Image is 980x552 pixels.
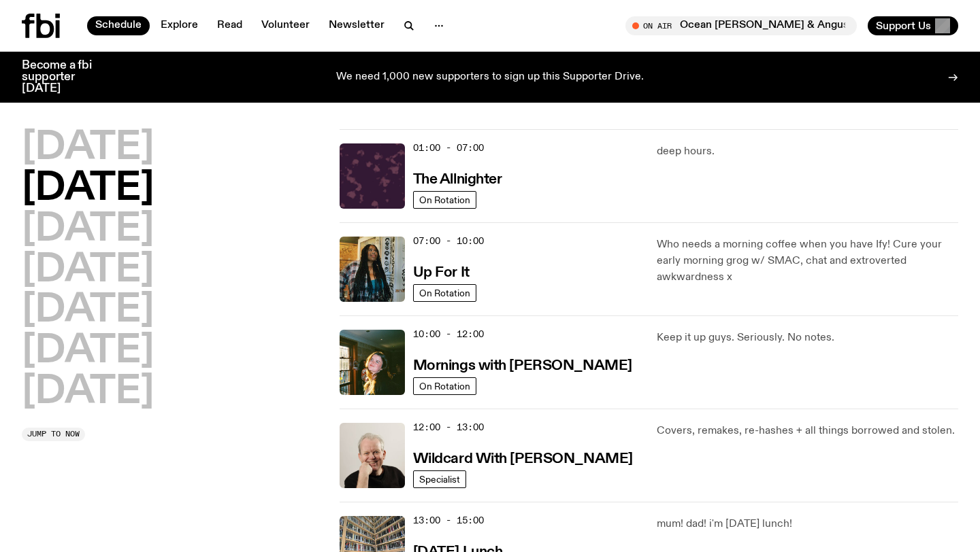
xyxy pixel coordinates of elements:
button: [DATE] [22,211,154,249]
span: 13:00 - 15:00 [413,514,484,527]
button: Jump to now [22,428,85,441]
p: deep hours. [657,143,958,160]
span: 01:00 - 07:00 [413,141,484,154]
img: Ify - a Brown Skin girl with black braided twists, looking up to the side with her tongue stickin... [340,237,405,302]
a: On Rotation [413,284,476,302]
button: Support Us [868,16,958,35]
span: Jump to now [27,430,80,438]
button: [DATE] [22,252,154,290]
p: Who needs a morning coffee when you have Ify! Cure your early morning grog w/ SMAC, chat and extr... [657,237,958,286]
button: [DATE] [22,373,154,411]
a: The Allnighter [413,170,502,187]
h3: Up For It [413,266,470,280]
button: [DATE] [22,129,154,167]
button: [DATE] [22,332,154,370]
span: 12:00 - 13:00 [413,421,484,434]
p: We need 1,000 new supporters to sign up this Supporter Drive. [336,71,644,84]
button: On AirOcean [PERSON_NAME] & Angus x [DATE] Arvos [625,16,857,35]
a: Read [209,16,250,35]
h3: Mornings with [PERSON_NAME] [413,359,632,373]
h3: The Allnighter [413,173,502,187]
h3: Wildcard With [PERSON_NAME] [413,452,633,466]
a: Explore [152,16,206,35]
p: Keep it up guys. Seriously. No notes. [657,330,958,346]
a: Mornings with [PERSON_NAME] [413,356,632,373]
a: Newsletter [321,16,393,35]
img: Freya smiles coyly as she poses for the image. [340,330,405,395]
h3: Become a fbi supporter [DATE] [22,60,109,94]
span: 10:00 - 12:00 [413,328,484,341]
button: [DATE] [22,292,154,330]
p: Covers, remakes, re-hashes + all things borrowed and stolen. [657,423,958,439]
img: Stuart is smiling charmingly, wearing a black t-shirt against a stark white background. [340,423,405,488]
span: On Rotation [419,288,470,298]
a: Specialist [413,470,466,488]
button: [DATE] [22,170,154,208]
a: Wildcard With [PERSON_NAME] [413,449,633,466]
span: Support Us [876,20,931,32]
span: 07:00 - 10:00 [413,235,484,247]
span: On Rotation [419,194,470,205]
a: On Rotation [413,377,476,395]
p: mum! dad! i'm [DATE] lunch! [657,516,958,532]
a: Schedule [87,16,150,35]
a: Volunteer [253,16,318,35]
span: Specialist [419,474,460,484]
a: Up For It [413,263,470,280]
span: On Rotation [419,381,470,391]
a: On Rotation [413,191,476,209]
